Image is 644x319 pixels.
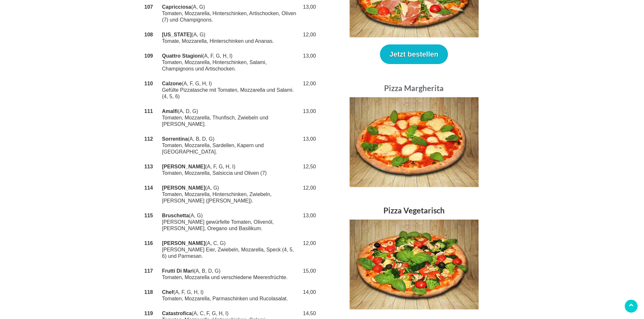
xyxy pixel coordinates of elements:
[350,97,479,187] img: Speisekarte - Pizza Margherita
[161,104,300,132] td: (A, D, G) Tomaten, Mozzarella, Thunfisch, Zwiebeln und [PERSON_NAME].
[144,164,153,169] strong: 113
[162,185,205,191] strong: [PERSON_NAME]
[161,159,300,181] td: (A, F, G, H, I) Tomaten, Mozzarella, Salsiccia und Oliven (7)
[162,53,202,59] strong: Quattro Stagioni
[161,132,300,159] td: (A, B, D, G) Tomaten, Mozzarella, Sardellen, Kapern und [GEOGRAPHIC_DATA].
[300,49,317,76] td: 13,00
[300,285,317,306] td: 14,00
[162,289,173,295] strong: Chef
[300,159,317,181] td: 12,50
[300,132,317,159] td: 13,00
[162,4,191,10] strong: Capricciosa
[162,108,178,114] strong: Amalfi
[380,44,448,64] button: Jetzt bestellen
[144,4,153,10] strong: 107
[161,76,300,104] td: (A, F, G, H, I) Gefülte Pizzatasche mit Tomaten, Mozzarella und Salami. (4, 5, 6)
[162,32,192,37] strong: [US_STATE]
[161,236,300,264] td: (A, C, G) [PERSON_NAME] Eier, Zwiebeln, Mozarella, Speck (4, 5, 6) und Parmesan.
[162,213,189,218] strong: Bruschetta
[162,268,194,274] strong: Frutti Di Mari
[161,181,300,208] td: (A, G) Tomaten, Mozzarella, Hinterschinken, Zwiebeln, [PERSON_NAME] ([PERSON_NAME]).
[144,53,153,59] strong: 109
[300,76,317,104] td: 12,00
[162,136,188,142] strong: Sorrentina
[300,264,317,285] td: 15,00
[350,220,479,309] img: Speisekarte - Pizza Vegetarisch
[162,81,182,86] strong: Calzone
[161,285,300,306] td: (A, F, G, H, I) Tomaten, Mozzarella, Parmaschinken und Rucolasalat.
[300,236,317,264] td: 12,00
[144,240,153,246] strong: 116
[144,268,153,274] strong: 117
[162,164,205,169] strong: [PERSON_NAME]
[161,264,300,285] td: (A, B, D, G) Tomaten, Mozzarella und verschiedene Meeresfrüchte.
[162,240,205,246] strong: [PERSON_NAME]
[300,208,317,236] td: 13,00
[162,311,192,316] strong: Catastrofica
[144,185,153,191] strong: 114
[161,49,300,76] td: (A, F, G, H, I) Tomaten, Mozzarella, Hinterschinken, Salami, Champignons und Artischocken.
[144,289,153,295] strong: 118
[300,181,317,208] td: 12,00
[161,27,300,49] td: (A, G) Tomate, Mozzarella, Hinterschinken und Ananas.
[144,136,153,142] strong: 112
[144,311,153,316] strong: 119
[144,81,153,86] strong: 110
[327,203,501,220] h3: Pizza Vegetarisch
[384,83,444,93] a: Pizza Margherita
[300,104,317,132] td: 13,00
[144,213,153,218] strong: 115
[144,108,153,114] strong: 111
[161,208,300,236] td: (A, G) [PERSON_NAME] gewürfelte Tomaten, Olivenöl, [PERSON_NAME], Oregano und Basilikum.
[144,32,153,37] strong: 108
[300,27,317,49] td: 12,00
